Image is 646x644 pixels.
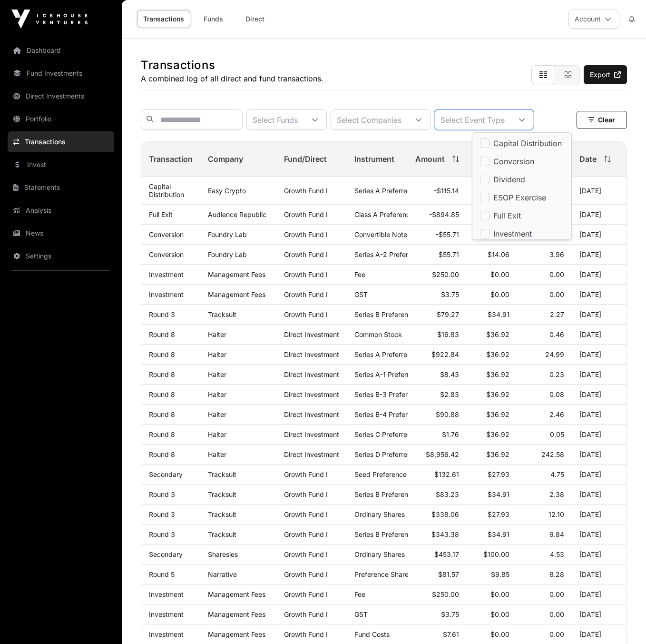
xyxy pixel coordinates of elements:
a: Round 8 [149,430,175,438]
a: Conversion [149,230,184,238]
span: 0.05 [550,430,564,438]
a: Halter [208,370,226,378]
span: Series D Preferred Stock [354,450,431,458]
span: Common Stock [354,330,402,338]
a: Sharesies [208,550,238,558]
span: Direct Investment [284,350,339,358]
td: [DATE] [572,177,626,205]
a: Growth Fund I [284,470,328,478]
span: 3.96 [549,250,564,258]
a: Halter [208,330,226,338]
a: Transactions [137,10,190,28]
span: Series B-4 Preferred Stock [354,410,438,418]
td: [DATE] [572,265,626,285]
a: Round 5 [149,570,175,578]
a: Round 8 [149,390,175,398]
a: Round 8 [149,450,175,458]
a: Fund Investments [8,63,114,84]
span: Series C Preferred Stock [354,430,431,438]
span: $36.92 [486,450,509,458]
td: [DATE] [572,465,626,485]
span: Fee [354,270,365,278]
span: 0.08 [549,390,564,398]
iframe: Chat Widget [598,598,646,644]
span: Full Exit [493,212,521,219]
span: 0.23 [549,370,564,378]
a: Growth Fund I [284,590,328,598]
span: $36.92 [486,430,509,438]
a: Tracksuit [208,490,236,498]
span: $0.00 [490,590,509,598]
td: [DATE] [572,345,626,365]
span: $34.91 [488,530,509,538]
span: $0.00 [490,630,509,638]
a: Investment [149,290,184,298]
span: Series A-2 Preferred Stock [354,250,439,258]
a: Audience Republic [208,210,266,218]
a: Halter [208,350,226,358]
a: Settings [8,246,114,267]
a: Halter [208,430,226,438]
ul: Option List [472,133,571,389]
span: Capital Distribution [493,139,562,147]
span: Class A Preference Shares [354,210,437,218]
td: [DATE] [572,285,626,305]
span: Series B Preference Shares [354,530,439,538]
a: Round 3 [149,490,175,498]
p: Management Fees [208,290,269,298]
a: Foundry Lab [208,250,247,258]
td: $3.75 [408,285,467,305]
span: 9.84 [549,530,564,538]
td: [DATE] [572,225,626,245]
td: [DATE] [572,365,626,385]
span: Direct Investment [284,430,339,438]
span: 0.00 [549,610,564,618]
a: Direct Investments [8,86,114,107]
td: -$115.14 [408,177,467,205]
span: 0.00 [549,630,564,638]
span: Conversion [493,158,534,165]
span: 24.99 [545,350,564,358]
p: A combined log of all direct and fund transactions. [141,73,323,84]
td: $83.23 [408,485,467,505]
td: [DATE] [572,445,626,465]
a: Funds [194,10,232,28]
td: [DATE] [572,245,626,265]
h1: Transactions [141,58,323,73]
span: 4.75 [550,470,564,478]
a: Halter [208,410,226,418]
li: Full Exit [474,207,569,224]
a: Dashboard [8,40,114,61]
span: $0.00 [490,610,509,618]
td: [DATE] [572,565,626,585]
a: Round 3 [149,310,175,318]
td: [DATE] [572,325,626,345]
li: Dividend [474,171,569,188]
td: $2.83 [408,385,467,405]
span: Direct Investment [284,370,339,378]
td: $81.57 [408,565,467,585]
td: $1.76 [408,425,467,445]
span: $0.00 [490,290,509,298]
td: $3.75 [408,604,467,624]
a: Secondary [149,470,183,478]
p: Management Fees [208,590,269,598]
a: Growth Fund I [284,610,328,618]
span: Company [208,153,243,165]
a: Capital Distribution [149,182,184,198]
td: $250.00 [408,265,467,285]
span: $14.06 [488,250,509,258]
span: 0.46 [549,330,564,338]
td: [DATE] [572,505,626,525]
a: Full Exit [149,210,173,218]
a: Export [584,65,627,84]
span: Seed Preference Shares [354,470,430,478]
a: Investment [149,590,184,598]
span: $100.00 [483,550,509,558]
div: Select Companies [331,110,407,129]
span: Series B Preference Shares [354,310,439,318]
a: Direct [236,10,274,28]
span: Series A Preferred Share [354,187,431,195]
span: $34.91 [488,310,509,318]
li: Capital Distribution [474,135,569,152]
